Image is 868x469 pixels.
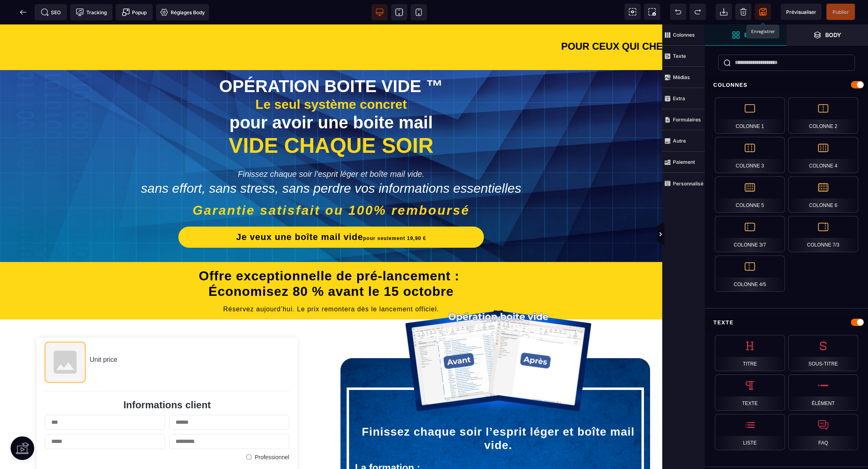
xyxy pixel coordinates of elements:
[673,74,690,80] strong: Médias
[673,138,686,144] strong: Autre
[662,109,705,130] span: Formulaires
[788,414,858,450] div: FAQ
[673,53,686,59] strong: Texte
[716,4,732,20] span: Importer
[705,24,787,46] span: Ouvrir les blocs
[673,32,695,38] strong: Colonnes
[715,255,785,292] div: Colonne 4/5
[826,4,855,20] span: Enregistrer le contenu
[35,4,67,20] span: Métadata SEO
[405,284,591,389] img: b83449eca90fd40980f62277705b2ada_OBV-_Avant-_Apres_04.png
[255,73,407,87] strong: Le seul système concret
[624,4,641,20] span: Voir les composants
[781,4,822,20] span: Aperçu
[715,335,785,371] div: Titre
[371,4,388,20] span: Voir bureau
[715,97,785,134] div: Colonne 1
[705,315,868,330] div: Texte
[715,176,785,213] div: Colonne 5
[705,77,868,92] div: Colonnes
[788,137,858,173] div: Colonne 4
[156,4,209,20] span: Favicon
[229,109,434,133] b: VIDE CHAQUE SOIR
[705,222,713,247] span: Afficher les vues
[45,317,86,358] img: Product image
[744,32,760,38] strong: Bloc
[355,438,642,448] div: La formation :
[662,46,705,67] span: Texte
[788,176,858,213] div: Colonne 6
[715,414,785,450] div: Liste
[670,4,686,20] span: Défaire
[788,216,858,252] div: Colonne 7/3
[662,24,705,46] span: Colonnes
[673,117,701,123] strong: Formulaires
[255,429,289,436] label: Professionnel
[673,159,695,165] strong: Paiement
[755,4,771,20] span: Enregistrer
[735,4,752,20] span: Nettoyage
[45,375,289,387] h2: Informations client
[178,202,484,223] button: Je veux une boîte mail videpour seulement 19,90 €
[41,8,61,16] span: SEO
[786,9,816,15] span: Prévisualiser
[411,4,427,20] span: Voir mobile
[833,9,849,15] span: Publier
[662,173,705,194] span: Personnalisé
[644,4,660,20] span: Capture d'écran
[90,332,117,339] span: Unit price
[15,4,31,20] span: Retour
[673,95,685,101] strong: Extra
[662,130,705,152] span: Autre
[787,24,868,46] span: Ouvrir les calques
[355,399,642,430] text: Finissez chaque soir l’esprit léger et boîte mail vide.
[715,137,785,173] div: Colonne 3
[160,8,205,16] span: Réglages Body
[662,88,705,109] span: Extra
[662,67,705,88] span: Médias
[662,152,705,173] span: Paiement
[788,97,858,134] div: Colonne 2
[229,88,433,108] strong: pour avoir une boite mail
[715,216,785,252] div: Colonne 3/7
[391,4,407,20] span: Voir tablette
[690,4,706,20] span: Rétablir
[12,279,650,291] text: Réservez aujourd’hui. Le prix remontera dès le lancement officiel.
[673,181,703,187] strong: Personnalisé
[116,4,153,20] span: Créer une alerte modale
[219,52,443,71] strong: OPÉRATION BOITE VIDE ™
[141,156,521,171] span: sans effort, sans stress, sans perdre vos informations essentielles
[76,8,107,16] span: Tracking
[12,240,650,279] h1: Offre exceptionnelle de pré-lancement : Économisez 80 % avant le 15 octobre
[788,335,858,371] div: Sous-titre
[70,4,112,20] span: Code de suivi
[122,8,147,16] span: Popup
[788,374,858,411] div: Élément
[826,32,842,38] strong: Body
[238,145,424,154] strong: Finissez chaque soir l’esprit léger et boîte mail vide.
[193,178,470,193] span: Garantie satisfait ou 100% remboursé
[715,374,785,411] div: Texte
